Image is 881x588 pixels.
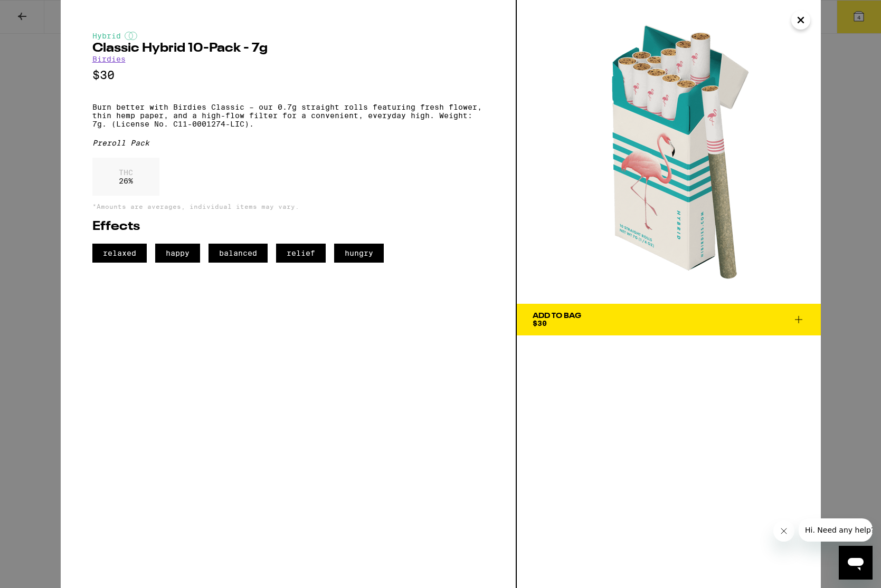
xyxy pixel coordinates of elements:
iframe: Button to launch messaging window [839,546,873,580]
h2: Classic Hybrid 10-Pack - 7g [92,42,484,55]
p: Burn better with Birdies Classic – our 0.7g straight rolls featuring fresh flower, thin hemp pape... [92,103,484,128]
span: relaxed [92,244,147,263]
div: 26 % [92,158,159,196]
p: $30 [92,69,484,82]
iframe: Close message [773,520,794,542]
a: Birdies [92,55,126,63]
span: hungry [334,244,384,263]
span: $30 [533,319,547,327]
button: Add To Bag$30 [517,304,821,335]
span: balanced [209,244,268,263]
h2: Effects [92,220,484,233]
span: happy [155,244,200,263]
button: Close [791,11,810,30]
div: Add To Bag [533,312,581,320]
div: Hybrid [92,32,484,40]
p: THC [119,168,133,177]
span: relief [276,244,326,263]
iframe: Message from company [799,518,873,542]
div: Preroll Pack [92,139,484,147]
span: Hi. Need any help? [6,7,76,16]
p: *Amounts are averages, individual items may vary. [92,203,484,210]
img: hybridColor.svg [125,32,137,40]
